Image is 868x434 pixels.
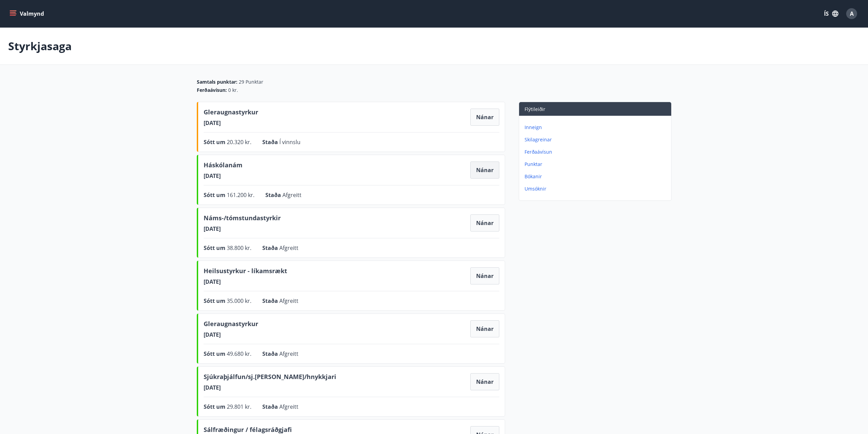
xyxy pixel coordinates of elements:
p: Bókanir [525,173,668,180]
span: Samtals punktar : [197,79,237,85]
span: Staða [262,403,279,410]
span: Flýtileiðir [525,106,545,112]
p: Ferðaávísun [525,149,668,155]
span: Sótt um [204,403,227,410]
span: 38.800 kr. [227,244,251,252]
button: Nánar [470,320,499,337]
span: A [850,10,854,17]
span: Ferðaávísun : [197,87,227,94]
span: 49.680 kr. [227,350,251,358]
button: Nánar [470,267,499,284]
span: [DATE] [204,331,258,338]
span: 161.200 kr. [227,191,254,199]
span: Staða [265,191,282,199]
span: [DATE] [204,119,258,127]
span: Afgreitt [279,297,298,305]
span: Sótt um [204,191,227,199]
button: Nánar [470,373,499,390]
span: 29 Punktar [239,79,263,85]
button: A [843,5,860,22]
button: Nánar [470,162,499,179]
span: 35.000 kr. [227,297,251,305]
span: Sótt um [204,350,227,358]
span: 0 kr. [228,87,238,94]
span: Staða [262,138,279,146]
span: 20.320 kr. [227,138,251,146]
span: Háskólanám [204,160,242,172]
span: Staða [262,297,279,305]
button: menu [8,8,47,20]
span: Afgreitt [279,244,298,252]
span: Afgreitt [282,191,301,199]
span: Náms-/tómstundastyrkir [204,213,281,225]
span: Sótt um [204,297,227,305]
span: [DATE] [204,225,281,233]
button: Nánar [470,109,499,126]
span: Afgreitt [279,403,298,410]
span: Staða [262,244,279,252]
span: Staða [262,350,279,358]
span: Afgreitt [279,350,298,358]
p: Styrkjasaga [8,39,72,54]
span: Heilsustyrkur - líkamsrækt [204,266,287,278]
span: Sótt um [204,244,227,252]
span: 29.801 kr. [227,403,251,410]
span: [DATE] [204,172,242,180]
span: [DATE] [204,278,287,285]
p: Punktar [525,161,668,168]
span: Gleraugnastyrkur [204,108,258,119]
p: Umsóknir [525,185,668,192]
p: Inneign [525,124,668,131]
span: Sjúkraþjálfun/sj.[PERSON_NAME]/hnykkjari [204,372,336,384]
button: Nánar [470,214,499,232]
span: Sótt um [204,138,227,146]
span: Í vinnslu [279,138,300,146]
p: Skilagreinar [525,136,668,143]
button: ÍS [820,8,842,20]
span: Gleraugnastyrkur [204,319,258,331]
span: [DATE] [204,384,336,391]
